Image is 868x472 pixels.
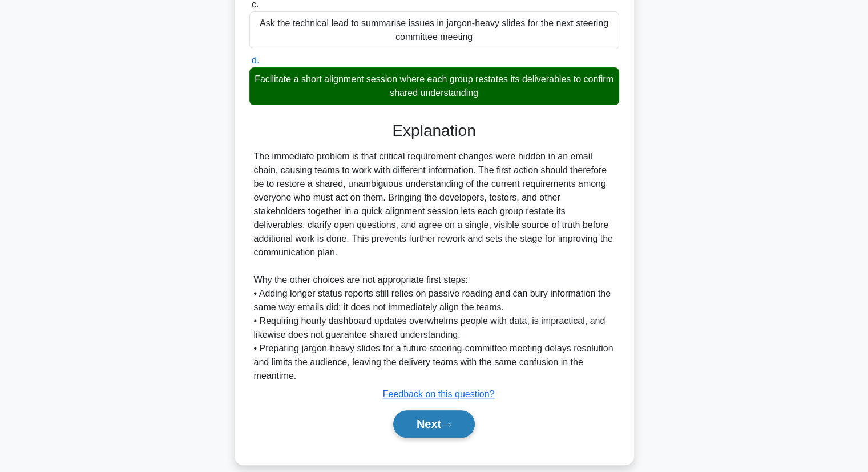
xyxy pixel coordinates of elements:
[256,121,612,141] h3: Explanation
[252,55,259,65] span: d.
[393,410,475,438] button: Next
[383,389,495,399] a: Feedback on this question?
[254,150,615,383] div: The immediate problem is that critical requirement changes were hidden in an email chain, causing...
[249,11,619,49] div: Ask the technical lead to summarise issues in jargon-heavy slides for the next steering committee...
[249,67,619,105] div: Facilitate a short alignment session where each group restates its deliverables to confirm shared...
